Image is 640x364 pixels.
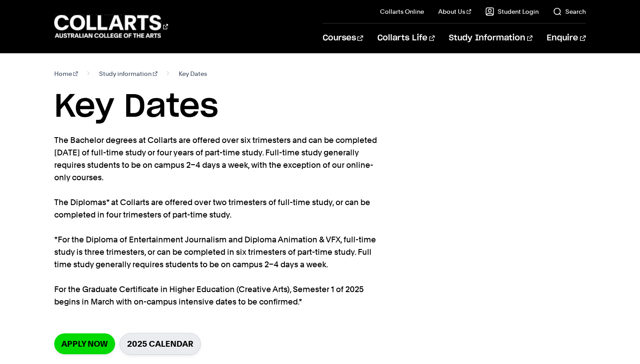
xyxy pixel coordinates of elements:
a: Courses [323,24,363,53]
a: Study information [99,67,157,80]
a: Study Information [449,24,532,53]
a: 2025 Calendar [120,333,201,355]
a: Collarts Life [377,24,435,53]
a: Student Login [485,7,539,16]
a: Home [54,67,78,80]
span: Key Dates [179,67,207,80]
a: About Us [438,7,471,16]
a: Collarts Online [380,7,424,16]
h1: Key Dates [54,87,585,127]
div: Go to homepage [54,14,168,39]
a: Enquire [547,24,585,53]
a: Search [553,7,586,16]
a: Apply now [54,333,115,354]
p: The Bachelor degrees at Collarts are offered over six trimesters and can be completed [DATE] of f... [54,134,379,308]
